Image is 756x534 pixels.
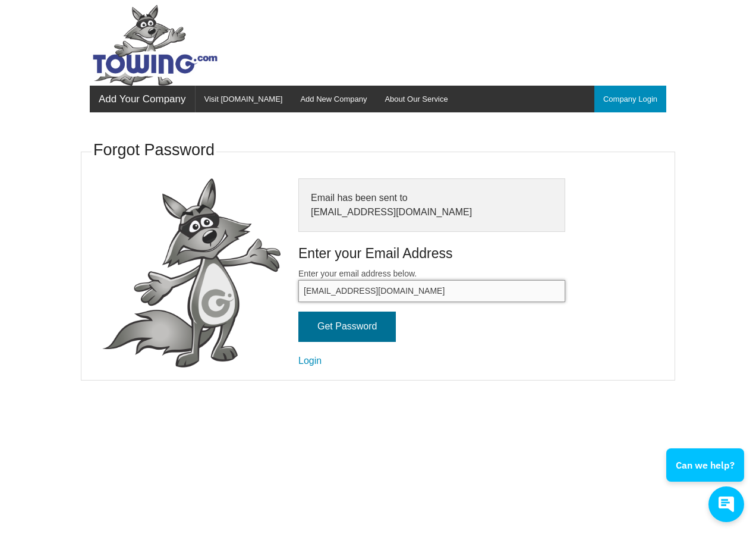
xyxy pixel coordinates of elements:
[298,356,322,366] a: Login
[594,86,666,112] a: Company Login
[102,178,281,368] img: fox-Presenting.png
[298,178,565,232] div: Email has been sent to [EMAIL_ADDRESS][DOMAIN_NAME]
[90,86,195,112] a: Add Your Company
[657,416,756,534] iframe: Conversations
[93,139,215,162] h3: Forgot Password
[196,86,292,112] a: Visit [DOMAIN_NAME]
[298,280,565,302] input: Enter your email address below.
[298,244,565,263] h4: Enter your Email Address
[90,5,220,86] img: Towing.com Logo
[376,86,456,112] a: About Our Service
[298,268,565,302] label: Enter your email address below.
[298,312,396,342] input: Get Password
[291,86,376,112] a: Add New Company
